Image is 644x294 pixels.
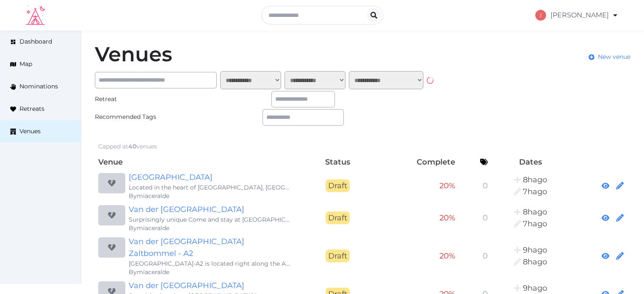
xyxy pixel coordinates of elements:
div: By miaceralde [129,268,291,276]
span: Dashboard [19,37,52,46]
span: 40 [128,143,136,150]
span: 20 % [439,251,455,261]
div: [GEOGRAPHIC_DATA]-A2 is located right along the A2 highway between '[GEOGRAPHIC_DATA] and [GEOGRA... [129,259,291,268]
span: 9:51AM, October 8th, 2025 [523,207,547,217]
span: 8:55AM, October 8th, 2025 [523,283,547,293]
span: 11:02AM, October 8th, 2025 [523,187,547,196]
th: Status [295,154,381,170]
th: Dates [491,154,569,170]
h1: Venues [95,44,172,64]
span: New venue [598,52,630,61]
a: Van der [GEOGRAPHIC_DATA] [129,203,291,215]
span: 20 % [439,181,455,190]
div: Capped at venues [98,142,157,151]
span: Retreats [19,104,44,113]
span: 20 % [439,213,455,223]
span: 10:53AM, October 8th, 2025 [523,219,547,228]
span: Map [19,60,32,69]
div: By miaceralde [129,192,291,200]
a: [PERSON_NAME] [535,3,619,27]
a: [GEOGRAPHIC_DATA] [129,171,291,183]
span: Nominations [19,82,58,91]
th: Venue [95,154,295,170]
div: Located in the heart of [GEOGRAPHIC_DATA], [GEOGRAPHIC_DATA] offers luxurious rooms and suites, i... [129,183,291,192]
a: New venue [589,52,630,61]
div: Surprisingly unique Come and stay at [GEOGRAPHIC_DATA]. You have a choice of 204 modern hotel roo... [129,215,291,224]
span: Draft [326,250,350,262]
a: Van der [GEOGRAPHIC_DATA] [129,280,291,291]
span: 0 [483,251,488,261]
span: Draft [326,179,350,192]
a: Van der [GEOGRAPHIC_DATA] Zaltbommel - A2 [129,236,291,259]
div: Recommended Tags [95,113,176,121]
span: 9:42AM, October 8th, 2025 [523,257,547,267]
div: Retreat [95,95,176,104]
span: Venues [19,127,41,136]
th: Complete [381,154,459,170]
span: Draft [326,212,350,224]
span: 9:11AM, October 8th, 2025 [523,245,547,255]
div: By miaceralde [129,224,291,232]
span: 0 [483,213,488,223]
span: 0 [483,181,488,190]
span: 10:03AM, October 8th, 2025 [523,175,547,184]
